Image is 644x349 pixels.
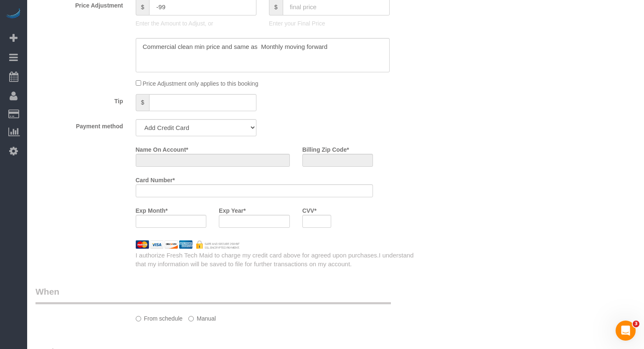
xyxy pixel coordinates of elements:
[219,204,246,215] label: Exp Year
[136,143,188,154] label: Name On Account
[142,80,258,87] span: Price Adjustment only applies to this booking
[129,240,246,249] img: credit cards
[302,143,349,154] label: Billing Zip Code
[136,173,175,184] label: Card Number
[29,94,129,105] label: Tip
[5,8,22,20] img: Automaid Logo
[136,204,168,215] label: Exp Month
[35,285,391,304] legend: When
[188,311,216,323] label: Manual
[269,19,390,28] p: Enter your Final Price
[129,251,430,269] div: I authorize Fresh Tech Maid to charge my credit card above for agreed upon purchases.
[633,321,639,327] span: 3
[29,119,129,130] label: Payment method
[136,94,150,111] span: $
[302,204,317,215] label: CVV
[616,321,636,341] iframe: Intercom live chat
[188,316,194,321] input: Manual
[136,19,256,28] p: Enter the Amount to Adjust, or
[136,316,141,321] input: From schedule
[136,311,183,323] label: From schedule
